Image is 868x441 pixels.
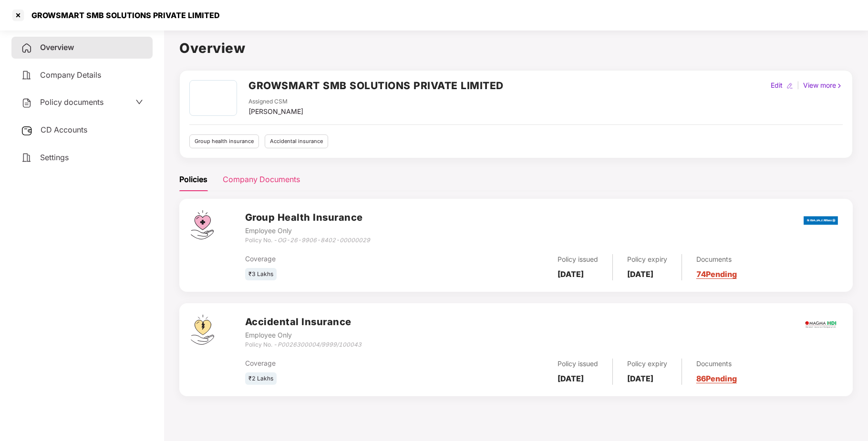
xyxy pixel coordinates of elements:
img: svg+xml;base64,PHN2ZyB4bWxucz0iaHR0cDovL3d3dy53My5vcmcvMjAwMC9zdmciIHdpZHRoPSIyNCIgaGVpZ2h0PSIyNC... [21,97,32,109]
div: Employee Only [245,226,370,236]
div: Group health insurance [189,134,259,148]
span: Settings [40,153,69,162]
img: svg+xml;base64,PHN2ZyB4bWxucz0iaHR0cDovL3d3dy53My5vcmcvMjAwMC9zdmciIHdpZHRoPSIyNCIgaGVpZ2h0PSIyNC... [21,152,32,164]
div: Policy issued [558,254,598,265]
img: bajaj.png [804,210,838,231]
div: Coverage [245,254,444,264]
h1: Overview [179,38,853,59]
span: CD Accounts [41,125,87,134]
div: Coverage [245,358,444,369]
div: Edit [769,80,785,91]
img: svg+xml;base64,PHN2ZyB4bWxucz0iaHR0cDovL3d3dy53My5vcmcvMjAwMC9zdmciIHdpZHRoPSI0OS4zMjEiIGhlaWdodD... [191,315,214,345]
h2: GROWSMART SMB SOLUTIONS PRIVATE LIMITED [248,78,504,93]
img: magma.png [804,308,837,341]
span: down [135,98,143,106]
div: ₹2 Lakhs [245,372,277,385]
div: | [795,80,801,91]
img: svg+xml;base64,PHN2ZyB4bWxucz0iaHR0cDovL3d3dy53My5vcmcvMjAwMC9zdmciIHdpZHRoPSI0Ny43MTQiIGhlaWdodD... [191,210,214,239]
a: 74 Pending [696,269,737,279]
b: [DATE] [558,374,584,383]
a: 86 Pending [696,374,737,383]
div: Policy No. - [245,340,362,349]
img: editIcon [786,82,793,89]
div: Documents [696,254,737,265]
div: Employee Only [245,330,362,340]
h3: Group Health Insurance [245,210,370,225]
img: svg+xml;base64,PHN2ZyB4bWxucz0iaHR0cDovL3d3dy53My5vcmcvMjAwMC9zdmciIHdpZHRoPSIyNCIgaGVpZ2h0PSIyNC... [21,42,32,54]
div: Policies [179,174,207,185]
b: [DATE] [558,269,584,279]
b: [DATE] [627,269,653,279]
div: Accidental insurance [265,134,328,148]
div: Assigned CSM [248,97,303,106]
div: [PERSON_NAME] [248,106,303,117]
div: Policy expiry [627,254,667,265]
div: Policy No. - [245,236,370,245]
img: rightIcon [836,82,843,89]
img: svg+xml;base64,PHN2ZyB4bWxucz0iaHR0cDovL3d3dy53My5vcmcvMjAwMC9zdmciIHdpZHRoPSIyNCIgaGVpZ2h0PSIyNC... [21,70,32,81]
b: [DATE] [627,374,653,383]
i: OG-26-9906-8402-00000029 [278,236,370,244]
div: View more [801,80,845,91]
span: Company Details [40,70,101,80]
img: svg+xml;base64,PHN2ZyB3aWR0aD0iMjUiIGhlaWdodD0iMjQiIHZpZXdCb3g9IjAgMCAyNSAyNCIgZmlsbD0ibm9uZSIgeG... [21,125,33,136]
div: Policy expiry [627,359,667,369]
i: P0026300004/9999/100043 [278,341,362,348]
div: Documents [696,359,737,369]
span: Policy documents [40,97,103,107]
div: GROWSMART SMB SOLUTIONS PRIVATE LIMITED [26,10,220,20]
h3: Accidental Insurance [245,315,362,329]
div: ₹3 Lakhs [245,268,277,281]
span: Overview [40,42,74,52]
div: Policy issued [558,359,598,369]
div: Company Documents [223,174,300,185]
